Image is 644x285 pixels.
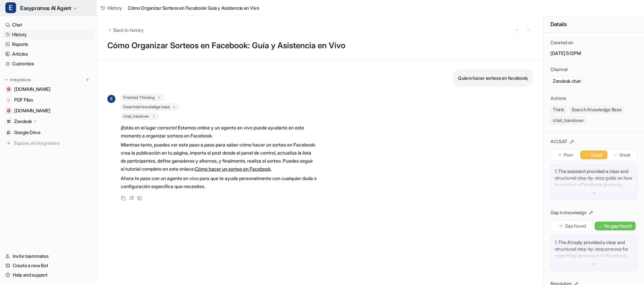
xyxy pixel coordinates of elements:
[195,166,271,172] a: Cómo hacer un sorteo en Facebook
[544,16,644,33] div: Details
[458,74,528,82] p: Quiero hacer sorteos en facebook,
[591,152,602,158] p: Good
[4,77,9,82] img: expand menu
[550,116,586,124] span: chat_handover
[101,4,122,11] a: History
[121,104,179,110] span: Searched knowledge base
[3,49,94,59] a: Articles
[107,4,122,11] span: History
[107,26,144,34] button: Back to history
[569,106,624,114] span: Search Knowledge Base
[14,86,50,93] span: [DOMAIN_NAME]
[121,94,164,101] span: Finished Thinking
[14,138,91,149] span: Explore all integrations
[7,98,11,102] img: PDF Files
[550,66,568,73] p: Channel
[550,138,568,145] p: AI CSAT
[7,119,11,123] img: Zendesk
[550,106,567,114] span: Think
[14,107,50,114] span: [DOMAIN_NAME]
[3,270,94,280] a: Help and support
[3,251,94,261] a: Invite teammates
[20,3,71,13] span: Easypromos AI Agent
[3,59,94,68] a: Customize
[553,78,581,84] p: Zendesk chat
[124,4,126,11] span: /
[550,95,566,102] p: Actions
[526,27,531,33] img: Next session
[113,26,144,34] span: Back to history
[121,124,317,140] p: ¡Estás en el lugar correcto! Estamos online y un agente en vivo puede ayudarte en este momento a ...
[121,141,317,173] p: Mientras tanto, puedes ver este paso a paso para saber cómo hacer un sorteo en Facebook: crea la ...
[592,262,596,267] img: down-arrow
[513,25,521,34] button: Go to previous session
[128,4,259,11] span: Cómo Organizar Sorteos en Facebook: Guía y Asistencia en Vivo
[592,191,596,195] img: down-arrow
[107,41,533,51] h1: Cómo Organizar Sorteos en Facebook: Guía y Asistencia en Vivo
[107,95,115,103] span: E
[3,40,94,49] a: Reports
[5,2,16,13] span: E
[555,168,633,188] p: 1. The assistant provided a clear and structured step-by-step guide on how to conduct a Facebook ...
[7,130,11,134] img: Google Drive
[14,97,33,103] span: PDF Files
[550,209,587,216] p: Gap in knowledge
[563,152,573,158] p: Poor
[3,76,33,83] button: Integrations
[3,95,94,105] a: PDF FilesPDF Files
[565,223,586,229] p: Gap found
[3,106,94,115] a: www.easypromosapp.com[DOMAIN_NAME]
[85,77,90,82] img: menu_add.svg
[524,25,533,34] button: Go to next session
[3,30,94,39] a: History
[555,239,633,259] p: 1. The AI reply provided a clear and structured step-by-step process for organizing giveaways on ...
[619,152,631,158] p: Great
[7,87,11,91] img: easypromos-apiref.redoc.ly
[550,50,637,57] p: [DATE] 5:12PM
[3,84,94,94] a: easypromos-apiref.redoc.ly[DOMAIN_NAME]
[7,109,11,113] img: www.easypromosapp.com
[5,140,12,147] img: explore all integrations
[550,39,573,46] p: Created on
[121,174,317,190] p: Ahora te paso con un agente en vivo para que te ayude personalmente con cualquier duda o configur...
[3,128,94,137] a: Google DriveGoogle Drive
[3,261,94,270] a: Create a new Bot
[515,27,519,33] img: Previous session
[14,129,41,136] span: Google Drive
[14,118,32,125] p: Zendesk
[10,77,31,82] p: Integrations
[3,138,94,148] a: Explore all integrations
[3,20,94,30] a: Chat
[121,113,159,120] span: chat_handover
[604,223,632,229] p: No gap found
